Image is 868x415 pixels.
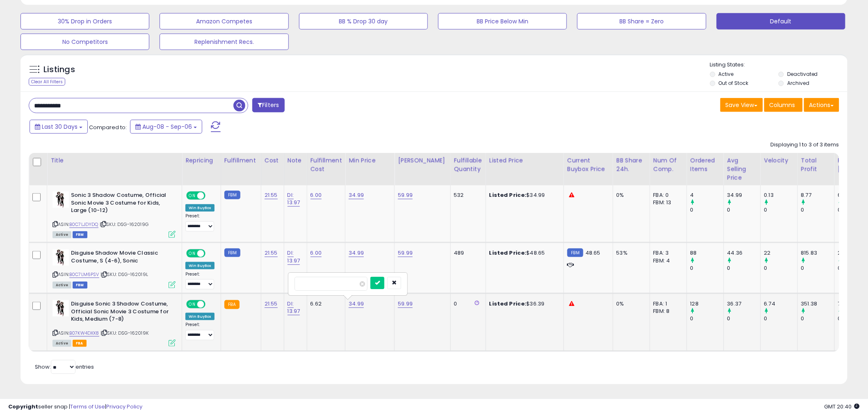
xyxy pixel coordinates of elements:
[770,101,795,109] span: Columns
[764,300,797,308] div: 6.74
[224,249,240,257] small: FBM
[349,156,391,165] div: Min Price
[764,192,797,199] div: 0.13
[187,301,197,308] span: ON
[8,403,142,411] div: seller snap | |
[185,271,215,290] div: Preset:
[53,192,176,237] div: ASIN:
[771,141,839,149] div: Displaying 1 to 3 of 3 items
[764,249,797,257] div: 22
[801,192,834,199] div: 8.77
[489,300,527,308] b: Listed Price:
[71,300,171,325] b: Disguise Sonic 3 Shadow Costume, Official Sonic Movie 3 Costume for Kids, Medium (7-8)
[265,249,278,257] a: 21.55
[185,313,215,320] div: Win BuyBox
[53,300,69,317] img: 41iBj0AxDDL._SL40_.jpg
[764,156,794,165] div: Velocity
[454,156,482,173] div: Fulfillable Quantity
[53,249,176,287] div: ASIN:
[185,322,215,340] div: Preset:
[764,265,797,272] div: 0
[727,315,761,322] div: 0
[160,13,288,30] button: Amazon Competes
[106,403,142,410] a: Privacy Policy
[349,249,364,257] a: 34.99
[142,123,192,131] span: Aug-08 - Sep-06
[710,61,847,69] p: Listing States:
[489,249,527,257] b: Listed Price:
[690,206,724,214] div: 0
[727,192,761,199] div: 34.99
[398,156,447,165] div: [PERSON_NAME]
[801,315,834,322] div: 0
[801,300,834,308] div: 351.38
[224,156,258,165] div: Fulfillment
[311,300,339,308] div: 6.62
[787,80,809,87] label: Archived
[690,265,724,272] div: 0
[801,249,834,257] div: 815.83
[185,156,217,165] div: Repricing
[288,249,300,265] a: DI: 13.97
[717,13,845,30] button: Default
[577,13,706,30] button: BB Share = Zero
[160,34,288,50] button: Replenishment Recs.
[224,300,240,309] small: FBA
[35,363,94,371] span: Show: entries
[764,98,803,112] button: Columns
[53,300,176,346] div: ASIN:
[89,123,127,131] span: Compared to:
[719,80,749,87] label: Out of Stock
[489,249,557,257] div: $48.65
[617,300,644,308] div: 0%
[489,156,560,165] div: Listed Price
[438,13,567,30] button: BB Price Below Min
[130,120,202,134] button: Aug-08 - Sep-06
[288,300,300,315] a: DI: 13.97
[653,300,681,308] div: FBA: 1
[73,282,87,289] span: FBM
[653,192,681,199] div: FBA: 0
[204,301,217,308] span: OFF
[288,156,304,165] div: Note
[311,156,342,173] div: Fulfillment Cost
[101,271,148,278] span: | SKU: DSG-162019L
[8,403,38,410] strong: Copyright
[71,249,171,267] b: Disguise Shadow Movie Classic Costume, S (4-6), Sonic
[69,221,98,228] a: B0C7LJDYDQ
[727,300,761,308] div: 36.37
[30,120,88,134] button: Last 30 Days
[617,192,644,199] div: 0%
[101,330,148,336] span: | SKU: DSG-162019K
[690,315,724,322] div: 0
[454,192,480,199] div: 532
[21,13,149,30] button: 30% Drop in Orders
[454,300,480,308] div: 0
[53,249,69,266] img: 41iBj0AxDDL._SL40_.jpg
[585,249,601,257] span: 48.65
[801,265,834,272] div: 0
[311,191,322,199] a: 6.00
[804,98,839,112] button: Actions
[727,265,761,272] div: 0
[489,191,527,199] b: Listed Price:
[653,308,681,315] div: FBM: 8
[53,282,71,289] span: All listings currently available for purchase on Amazon
[653,257,681,265] div: FBM: 4
[690,156,720,173] div: Ordered Items
[787,71,818,78] label: Deactivated
[42,123,78,131] span: Last 30 Days
[719,71,734,78] label: Active
[299,13,428,30] button: BB % Drop 30 day
[727,156,757,182] div: Avg Selling Price
[727,206,761,214] div: 0
[185,204,215,212] div: Win BuyBox
[73,340,87,347] span: FBA
[653,249,681,257] div: FBA: 3
[489,300,557,308] div: $36.39
[720,98,763,112] button: Save View
[71,192,171,217] b: Sonic 3 Shadow Costume, Official Sonic Movie 3 Costume for Kids, Large (10-12)
[398,300,413,308] a: 59.99
[288,191,300,207] a: DI: 13.97
[185,213,215,232] div: Preset:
